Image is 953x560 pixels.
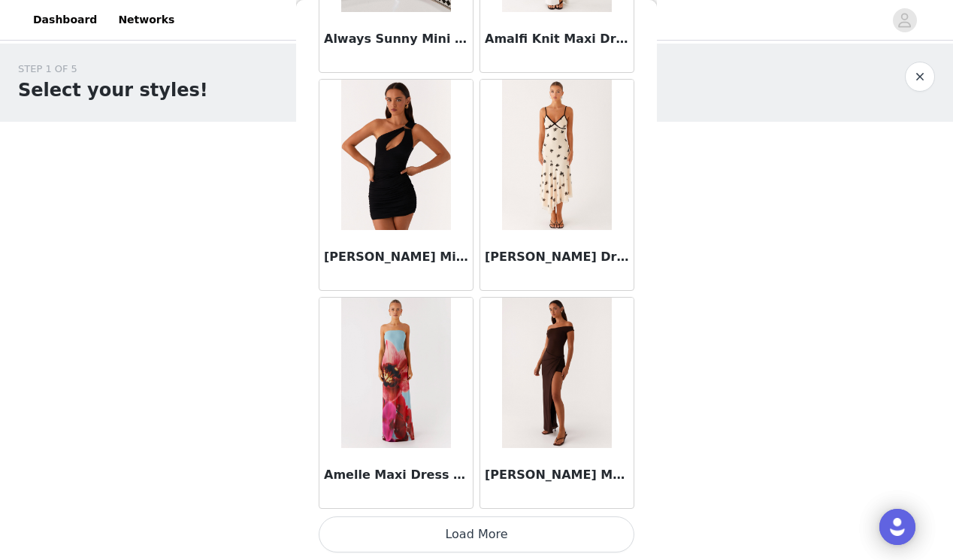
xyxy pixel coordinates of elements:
img: Amerie Maxi Dress - Chocolate [502,298,611,448]
div: STEP 1 OF 5 [18,62,208,77]
img: Amelle Maxi Dress - Turquoise Bloom [341,298,450,448]
h3: Amalfi Knit Maxi Dress - White [485,30,629,48]
h3: [PERSON_NAME] Dress - Nude [485,248,629,266]
h3: [PERSON_NAME] Maxi Dress - Chocolate [485,466,629,484]
img: Amanda Mini Dress - Black [341,80,450,230]
img: Amelia Midi Dress - Nude [502,80,611,230]
a: Dashboard [24,3,106,37]
h3: Amelle Maxi Dress - Turquoise Bloom [324,466,468,484]
h3: [PERSON_NAME] Mini Dress - Black [324,248,468,266]
div: Open Intercom Messenger [879,509,915,545]
h3: Always Sunny Mini Dress - White Floral [324,30,468,48]
button: Load More [319,516,634,552]
a: Networks [109,3,183,37]
h1: Select your styles! [18,77,208,104]
div: avatar [897,8,912,32]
